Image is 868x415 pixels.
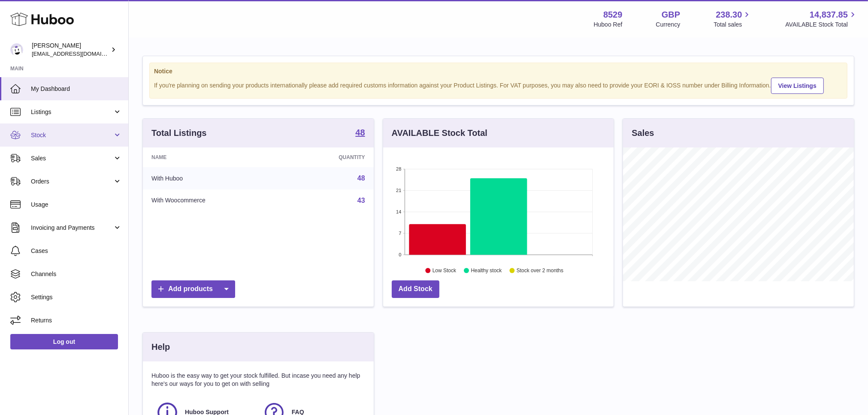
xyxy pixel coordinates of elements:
td: With Woocommerce [143,189,286,212]
div: [PERSON_NAME] [32,42,109,58]
th: Quantity [286,147,374,167]
span: Invoicing and Payments [31,224,113,232]
h3: Sales [632,127,654,139]
span: AVAILABLE Stock Total [785,21,858,29]
span: Usage [31,201,122,209]
h3: Help [151,341,170,353]
a: Add Stock [392,280,439,298]
text: 0 [399,252,401,257]
div: Currency [656,21,680,29]
span: Channels [31,270,122,278]
a: Log out [10,334,118,349]
text: 7 [399,231,401,236]
h3: AVAILABLE Stock Total [392,127,487,139]
strong: Notice [154,67,843,75]
text: Healthy stock [471,268,502,274]
a: 238.30 Total sales [714,9,752,29]
a: 43 [357,197,365,204]
strong: GBP [662,9,680,21]
td: With Huboo [143,167,286,189]
a: 48 [357,174,365,182]
span: Stock [31,131,113,139]
span: Cases [31,247,122,255]
a: 48 [355,128,365,138]
strong: 48 [355,128,365,137]
text: Stock over 2 months [517,268,563,274]
a: 14,837.85 AVAILABLE Stock Total [785,9,858,29]
text: Low Stock [432,268,457,274]
text: 28 [396,166,401,171]
span: Orders [31,177,113,186]
span: 238.30 [716,9,742,21]
div: Huboo Ref [594,21,623,29]
span: Sales [31,154,113,162]
span: My Dashboard [31,85,122,93]
span: Settings [31,293,122,301]
span: [EMAIL_ADDRESS][DOMAIN_NAME] [32,50,126,57]
span: 14,837.85 [810,9,848,21]
strong: 8529 [603,9,623,21]
div: If you're planning on sending your products internationally please add required customs informati... [154,76,843,94]
span: Listings [31,108,113,116]
th: Name [143,147,286,167]
text: 21 [396,188,401,193]
a: Add products [151,280,235,298]
span: Total sales [714,21,752,29]
span: Returns [31,316,122,325]
img: admin@redgrass.ch [10,43,23,56]
text: 14 [396,209,401,214]
h3: Total Listings [151,127,207,139]
a: View Listings [771,78,824,94]
p: Huboo is the easy way to get your stock fulfilled. But incase you need any help here's our ways f... [151,372,365,388]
